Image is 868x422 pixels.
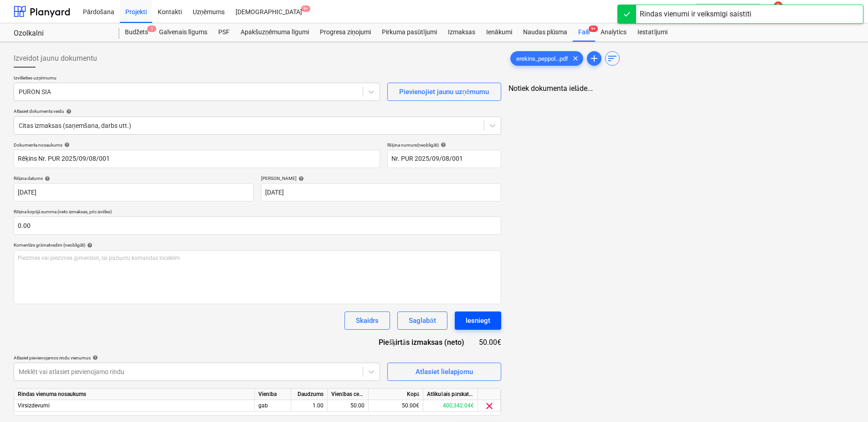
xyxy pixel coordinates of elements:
[14,216,501,235] input: Rēķina kopējā summa (neto izmaksas, pēc izvēles)
[14,108,501,114] div: Atlasiet dokumenta veidu
[43,176,50,181] span: help
[397,311,447,330] button: Saglabāt
[518,23,573,42] a: Naudas plūsma
[295,400,324,411] div: 1.00
[387,142,501,148] div: Rēķina numurs (neobligāti)
[481,23,518,42] a: Ienākumi
[14,150,380,168] input: Dokumenta nosaukums
[376,23,442,42] a: Pirkuma pasūtījumi
[297,176,304,181] span: help
[423,389,478,400] div: Atlikušais pārskatītais budžets
[14,29,108,38] div: Ozolkalni
[369,389,423,400] div: Kopā
[510,51,583,66] div: erekins_peppol...pdf
[85,243,92,248] span: help
[14,389,255,400] div: Rindas vienuma nosaukums
[14,242,501,248] div: Komentārs grāmatvedim (neobligāti)
[14,175,254,181] div: Rēķina datums
[154,23,213,42] a: Galvenais līgums
[119,23,154,42] a: Budžets1
[570,53,581,64] span: clear
[387,363,501,381] button: Atlasiet lielapjomu
[595,23,632,42] a: Analytics
[640,9,751,20] div: Rindas vienumi ir veiksmīgi saistīti
[409,315,436,327] div: Saglabāt
[328,389,369,400] div: Vienības cena
[479,337,501,348] div: 50.00€
[511,55,574,62] span: erekins_peppol...pdf
[371,337,478,348] div: Piešķirtās izmaksas (neto)
[508,84,854,93] div: Notiek dokumenta ielāde...
[344,311,390,330] button: Skaidrs
[14,209,501,216] p: Rēķina kopējā summa (neto izmaksas, pēc izvēles)
[91,355,98,360] span: help
[62,142,70,148] span: help
[331,400,365,411] div: 50.00
[573,23,595,42] a: Faili9+
[255,389,291,400] div: Vienība
[301,5,310,12] span: 9+
[14,183,254,201] input: Rēķina datums nav norādīts
[314,23,376,42] a: Progresa ziņojumi
[484,401,495,411] span: clear
[387,83,501,101] button: Pievienojiet jaunu uzņēmumu
[147,26,156,32] span: 1
[64,109,72,114] span: help
[442,23,481,42] a: Izmaksas
[213,23,235,42] a: PSF
[261,175,501,181] div: [PERSON_NAME]
[387,150,501,168] input: Rēķina numurs
[589,26,598,32] span: 9+
[14,53,97,64] span: Izveidot jaunu dokumentu
[18,402,50,409] span: Virsizdevumi
[14,355,380,361] div: Atlasiet pievienojamos rindu vienumus
[632,23,673,42] a: Iestatījumi
[14,75,380,83] p: Izvēlieties uzņēmumu
[439,142,446,148] span: help
[607,53,618,64] span: sort
[399,86,489,98] div: Pievienojiet jaunu uzņēmumu
[235,23,314,42] a: Apakšuzņēmuma līgumi
[573,23,595,42] div: Faili
[466,315,490,327] div: Iesniegt
[416,366,473,378] div: Atlasiet lielapjomu
[356,315,379,327] div: Skaidrs
[423,400,478,411] div: 400,342.04€
[261,183,501,201] input: Izpildes datums nav norādīts
[589,53,600,64] span: add
[822,378,868,422] iframe: Chat Widget
[291,389,328,400] div: Daudzums
[455,311,501,330] button: Iesniegt
[119,23,154,42] div: Budžets
[14,142,380,148] div: Dokumenta nosaukums
[255,400,291,411] div: gab
[369,400,423,411] div: 50.00€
